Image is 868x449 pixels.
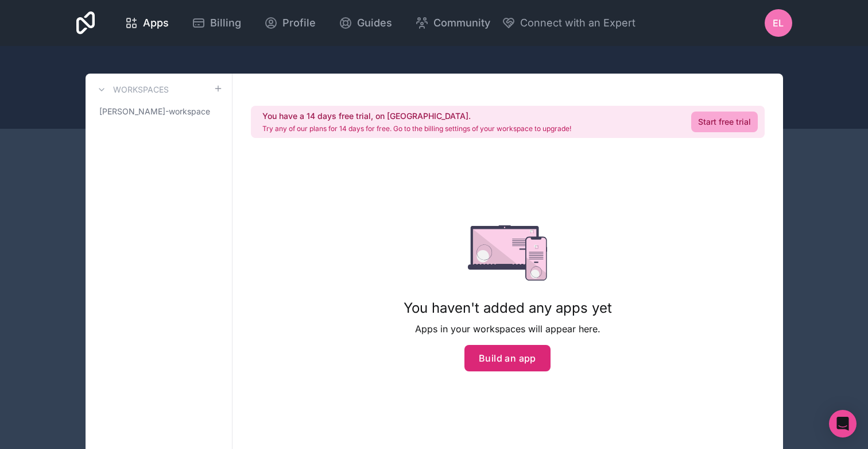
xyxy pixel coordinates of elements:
div: Open Intercom Messenger [829,410,857,438]
a: Workspaces [95,83,169,97]
span: Guides [357,15,392,31]
a: Profile [255,10,325,36]
span: Billing [210,15,241,31]
p: Apps in your workspaces will appear here. [404,322,612,336]
img: empty state [468,225,548,281]
a: [PERSON_NAME]-workspace [95,101,223,122]
h1: You haven't added any apps yet [404,299,612,317]
a: Start free trial [691,112,758,132]
a: Community [406,10,499,36]
span: [PERSON_NAME]-workspace [99,106,210,117]
span: Connect with an Expert [520,15,635,31]
h2: You have a 14 days free trial, on [GEOGRAPHIC_DATA]. [262,110,571,122]
span: Apps [143,15,169,31]
a: Apps [115,10,178,36]
button: Connect with an Expert [502,15,635,31]
a: Billing [183,10,250,36]
button: Build an app [464,345,551,371]
span: Profile [282,15,316,31]
p: Try any of our plans for 14 days for free. Go to the billing settings of your workspace to upgrade! [262,124,571,133]
h3: Workspaces [113,84,169,95]
span: EL [773,16,784,30]
a: Guides [330,10,401,36]
span: Community [433,15,490,31]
